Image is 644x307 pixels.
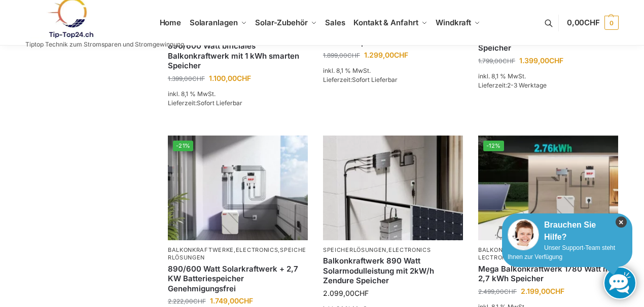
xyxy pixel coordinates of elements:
[508,244,615,260] span: Unser Support-Team steht Ihnen zur Verfügung
[25,41,184,48] p: Tiptop Technik zum Stromsparen und Stromgewinnung
[507,81,547,89] span: 2-3 Werktage
[503,57,515,65] span: CHF
[168,297,206,305] bdi: 2.222,00
[504,288,517,295] span: CHF
[236,246,278,253] a: Electronics
[209,74,251,82] bdi: 1.100,00
[352,76,398,83] span: Sofort Lieferbar
[519,56,563,65] bdi: 1.399,00
[255,18,308,27] span: Solar-Zubehör
[478,72,618,81] p: inkl. 8,1 % MwSt.
[478,246,544,253] a: Balkonkraftwerke
[478,136,618,240] a: -12%Solaranlage mit 2,7 KW Batteriespeicher Genehmigungsfrei
[347,52,360,59] span: CHF
[354,289,369,297] span: CHF
[478,136,618,240] img: Solaranlage mit 2,7 KW Batteriespeicher Genehmigungsfrei
[478,264,618,284] a: Mega Balkonkraftwerk 1780 Watt mit 2,7 kWh Speicher
[193,297,206,305] span: CHF
[521,287,564,295] bdi: 2.199,00
[192,75,205,82] span: CHF
[478,57,515,65] bdi: 1.799,00
[478,288,517,295] bdi: 2.499,00
[323,246,386,253] a: Speicherlösungen
[168,136,308,240] a: -21%Steckerkraftwerk mit 2,7kwh-Speicher
[436,18,471,27] span: Windkraft
[239,296,253,305] span: CHF
[584,18,600,27] span: CHF
[550,287,564,295] span: CHF
[323,289,369,297] bdi: 2.099,00
[353,18,418,27] span: Kontakt & Anfahrt
[364,51,408,59] bdi: 1.299,00
[168,99,242,107] span: Lieferzeit:
[210,296,253,305] bdi: 1.749,00
[197,99,242,107] span: Sofort Lieferbar
[567,18,600,27] span: 0,00
[508,219,539,250] img: Customer service
[168,246,308,262] p: , ,
[190,18,238,27] span: Solaranlagen
[604,16,619,30] span: 0
[478,81,547,89] span: Lieferzeit:
[168,90,308,99] p: inkl. 8,1 % MwSt.
[567,8,619,38] a: 0,00CHF 0
[323,76,398,83] span: Lieferzeit:
[323,256,463,286] a: Balkonkraftwerk 890 Watt Solarmodulleistung mit 2kW/h Zendure Speicher
[168,41,308,71] a: 890/600 Watt bificiales Balkonkraftwerk mit 1 kWh smarten Speicher
[388,246,431,253] a: Electronics
[478,246,618,262] p: , ,
[325,18,345,27] span: Sales
[168,136,308,240] img: Steckerkraftwerk mit 2,7kwh-Speicher
[168,75,205,82] bdi: 1.399,00
[394,51,408,59] span: CHF
[478,246,616,261] a: Electronics
[323,246,463,254] p: ,
[616,216,627,228] i: Schließen
[508,219,627,243] div: Brauchen Sie Hilfe?
[168,246,306,261] a: Speicherlösungen
[323,52,360,59] bdi: 1.899,00
[237,74,251,82] span: CHF
[549,56,563,65] span: CHF
[168,264,308,294] a: 890/600 Watt Solarkraftwerk + 2,7 KW Batteriespeicher Genehmigungsfrei
[323,136,463,240] img: Balkonkraftwerk 890 Watt Solarmodulleistung mit 2kW/h Zendure Speicher
[168,246,234,253] a: Balkonkraftwerke
[323,66,463,75] p: inkl. 8,1 % MwSt.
